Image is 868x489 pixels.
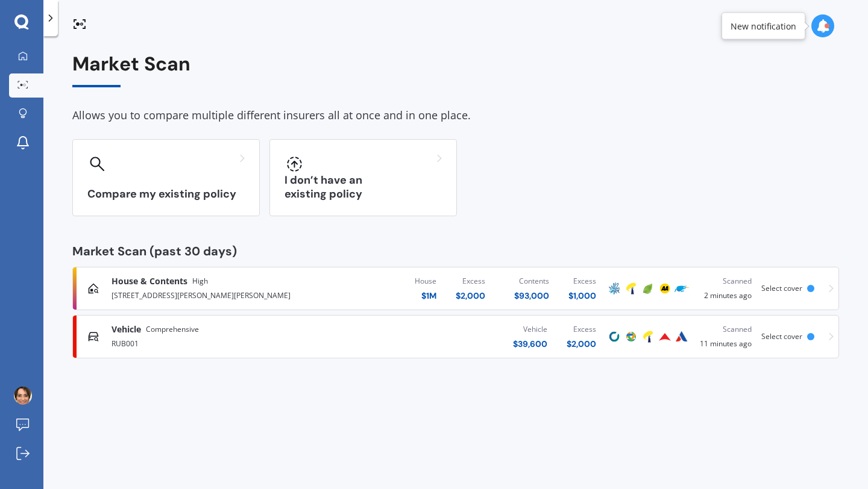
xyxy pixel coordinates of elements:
div: $ 2,000 [567,338,596,350]
a: House & ContentsHigh[STREET_ADDRESS][PERSON_NAME][PERSON_NAME]House$1MExcess$2,000Contents$93,000... [72,267,839,310]
div: Excess [567,323,596,335]
img: Autosure [675,329,689,344]
img: Trade Me Insurance [675,281,689,296]
div: Allows you to compare multiple different insurers all at once and in one place. [72,107,839,125]
img: Provident [658,329,672,344]
img: Protecta [624,329,638,344]
a: VehicleComprehensiveRUB001Vehicle$39,600Excess$2,000CoveProtectaTowerProvidentAutosureScanned11 m... [72,315,839,358]
div: Scanned [700,323,752,335]
img: Initio [641,281,655,296]
img: AA [658,281,672,296]
div: 11 minutes ago [700,323,752,350]
div: $ 1,000 [568,290,596,302]
h3: I don’t have an existing policy [285,173,442,201]
div: Market Scan [72,53,839,87]
div: $ 93,000 [514,290,549,302]
div: Vehicle [513,323,547,335]
h3: Compare my existing policy [87,187,245,201]
img: Cove [607,329,621,344]
div: House [415,275,436,287]
div: [STREET_ADDRESS][PERSON_NAME][PERSON_NAME] [112,287,347,302]
img: AOh14Gi7CEW1Rz4NWyQ8kjkL3VFU9J3O2CAmceD8uzcX=s96-c [14,387,32,405]
img: AMP [607,281,621,296]
div: $ 2,000 [456,290,485,302]
div: $ 39,600 [513,338,547,350]
div: Contents [514,275,549,287]
div: RUB001 [112,335,347,350]
span: Comprehensive [146,323,199,335]
span: Select cover [761,283,802,293]
div: Excess [456,275,485,287]
div: Market Scan (past 30 days) [72,245,839,257]
div: 2 minutes ago [700,275,752,302]
span: Vehicle [112,323,141,335]
span: Select cover [761,331,802,341]
span: High [192,275,208,287]
div: Excess [568,275,596,287]
div: New notification [731,20,796,32]
span: House & Contents [112,275,187,287]
div: Scanned [700,275,752,287]
img: Tower [624,281,638,296]
img: Tower [641,329,655,344]
div: $ 1M [415,290,436,302]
